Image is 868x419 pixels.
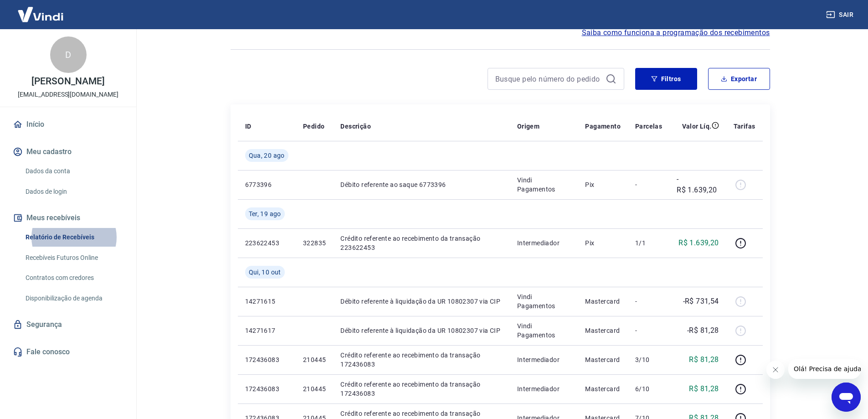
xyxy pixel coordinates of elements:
p: Intermediador [517,384,571,393]
p: Valor Líq. [682,122,712,131]
a: Dados de login [22,182,125,201]
p: Crédito referente ao recebimento da transação 223622453 [340,234,503,252]
p: 172436083 [245,384,288,393]
a: Segurança [11,315,125,335]
p: Débito referente ao saque 6773396 [340,180,503,189]
p: Tarifas [734,122,755,131]
p: R$ 81,28 [689,354,719,365]
p: Débito referente à liquidação da UR 10802307 via CIP [340,297,503,306]
span: Olá! Precisa de ajuda? [5,6,77,14]
iframe: Botão para abrir a janela de mensagens [832,383,861,412]
a: Início [11,114,125,134]
p: R$ 81,28 [689,383,719,394]
a: Fale conosco [11,342,125,362]
p: -R$ 1.639,20 [677,174,719,196]
p: Intermediador [517,238,571,248]
a: Recebíveis Futuros Online [22,248,125,267]
a: Contratos com credores [22,269,125,287]
p: 1/1 [635,238,662,248]
button: Meus recebíveis [11,208,125,228]
iframe: Fechar mensagem [766,361,785,379]
p: R$ 1.639,20 [678,238,719,248]
span: Qui, 10 out [249,268,281,277]
button: Meu cadastro [11,142,125,162]
p: Pix [585,180,621,189]
p: - [635,326,662,335]
p: Pix [585,238,621,248]
p: Pagamento [585,122,621,131]
p: Mastercard [585,355,621,364]
p: Mastercard [585,384,621,393]
p: Descrição [340,122,371,131]
p: 6773396 [245,180,288,189]
a: Saiba como funciona a programação dos recebimentos [582,27,770,38]
p: 210445 [303,384,326,393]
p: - [635,297,662,306]
iframe: Mensagem da empresa [788,359,861,379]
p: Crédito referente ao recebimento da transação 172436083 [340,351,503,369]
p: 14271617 [245,326,288,335]
a: Dados da conta [22,162,125,181]
span: Ter, 19 ago [249,209,281,218]
p: 6/10 [635,384,662,393]
button: Exportar [708,68,770,90]
p: Parcelas [635,122,662,131]
p: - [635,180,662,189]
p: -R$ 81,28 [687,325,719,336]
p: Crédito referente ao recebimento da transação 172436083 [340,380,503,398]
p: Mastercard [585,326,621,335]
p: [EMAIL_ADDRESS][DOMAIN_NAME] [18,90,118,99]
p: Vindi Pagamentos [517,176,571,194]
button: Filtros [635,68,697,90]
p: ID [245,122,252,131]
p: 322835 [303,238,326,248]
p: 210445 [303,355,326,364]
a: Disponibilização de agenda [22,289,125,308]
img: Vindi [11,0,70,28]
input: Busque pelo número do pedido [495,72,602,86]
p: 172436083 [245,355,288,364]
p: Intermediador [517,355,571,364]
div: D [50,36,87,73]
p: Vindi Pagamentos [517,292,571,310]
p: 14271615 [245,297,288,306]
span: Qua, 20 ago [249,151,285,160]
p: 223622453 [245,238,288,248]
p: [PERSON_NAME] [31,77,104,86]
p: Vindi Pagamentos [517,321,571,340]
p: Mastercard [585,297,621,306]
p: Débito referente à liquidação da UR 10802307 via CIP [340,326,503,335]
p: Pedido [303,122,324,131]
a: Relatório de Recebíveis [22,228,125,247]
p: 3/10 [635,355,662,364]
p: Origem [517,122,539,131]
p: -R$ 731,54 [683,296,719,307]
button: Sair [824,6,857,23]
